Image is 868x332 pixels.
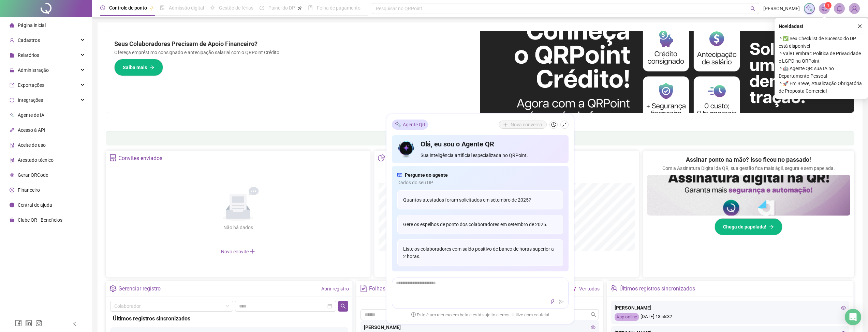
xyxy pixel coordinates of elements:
span: Folha de pagamento [317,5,361,11]
a: Ver todos [579,286,600,291]
span: Relatórios [18,52,39,58]
span: Central de ajuda [18,202,52,208]
span: ⚬ 🤖 Agente QR: sua IA no Departamento Pessoal [779,65,864,80]
span: read [397,171,402,179]
span: linkedin [25,320,32,327]
span: Painel do DP [268,5,295,11]
span: search [340,303,346,309]
div: Últimos registros sincronizados [619,283,695,295]
sup: 1 [825,2,832,9]
span: search [591,312,596,317]
span: Administração [18,67,49,73]
span: eye [841,305,846,310]
span: Página inicial [18,22,46,28]
div: Quantos atestados foram solicitados em setembro de 2025? [397,190,563,209]
a: Abrir registro [321,286,349,291]
span: [PERSON_NAME] [763,5,800,12]
span: Gestão de férias [219,5,253,11]
span: Atestado técnico [18,157,54,163]
div: App online [615,313,639,321]
span: 1 [827,3,829,8]
span: dollar [10,188,14,192]
div: Últimos registros sincronizados [113,314,345,323]
span: close [857,24,862,29]
span: Gerar QRCode [18,172,48,178]
span: Agente de IA [18,112,44,118]
span: audit [10,143,14,147]
span: home [10,23,14,28]
span: left [72,321,77,326]
div: Gerenciar registro [118,283,161,295]
span: sun [210,5,215,10]
span: exclamation-circle [411,312,416,317]
span: Pergunte ao agente [405,171,448,179]
span: Aceite de uso [18,142,46,148]
h2: Seus Colaboradores Precisam de Apoio Financeiro? [114,39,472,49]
span: bell [836,5,842,12]
span: history [551,122,556,127]
img: sparkle-icon.fc2bf0ac1784a2077858766a79e2daf3.svg [395,121,401,128]
span: Controle de ponto [109,5,147,11]
button: Nova conversa [499,121,547,129]
span: pie-chart [378,154,385,161]
h2: Assinar ponto na mão? Isso ficou no passado! [686,155,811,164]
span: Cadastros [18,37,40,43]
span: clock-circle [100,5,105,10]
button: Saiba mais [114,59,163,76]
p: Ofereça empréstimo consignado e antecipação salarial com o QRPoint Crédito. [114,49,472,56]
span: Sua inteligência artificial especializada no QRPoint. [421,152,563,159]
span: filter [572,286,576,291]
button: thunderbolt [548,298,557,306]
img: banner%2F11e687cd-1386-4cbd-b13b-7bd81425532d.png [480,31,854,113]
span: qrcode [10,173,14,177]
span: pushpin [150,6,154,10]
button: Chega de papelada! [715,218,782,235]
span: arrow-right [150,65,155,70]
span: solution [109,154,117,161]
span: instagram [35,320,42,327]
span: pushpin [298,6,302,10]
h4: Olá, eu sou o Agente QR [421,139,563,149]
span: Saiba mais [123,64,147,71]
div: Liste os colaboradores com saldo positivo de banco de horas superior a 2 horas. [397,239,563,266]
span: gift [10,218,14,222]
span: book [308,5,313,10]
button: send [557,298,565,306]
div: [PERSON_NAME] [364,323,595,331]
div: Folhas de ponto [369,283,408,295]
span: facebook [15,320,22,327]
span: file [10,53,14,58]
img: banner%2F02c71560-61a6-44d4-94b9-c8ab97240462.png [647,175,850,216]
span: thunderbolt [550,299,555,304]
div: [DATE] 13:55:32 [615,313,846,321]
span: Clube QR - Beneficios [18,217,62,223]
span: shrink [562,122,567,127]
span: ⚬ Vale Lembrar: Política de Privacidade e LGPD na QRPoint [779,50,864,65]
span: file-text [360,285,367,292]
span: Integrações [18,97,43,103]
span: ⚬ 🚀 Em Breve, Atualização Obrigatória de Proposta Comercial [779,80,864,95]
span: ⚬ ✅ Seu Checklist de Sucesso do DP está disponível [779,35,864,50]
span: dashboard [260,5,264,10]
span: export [10,83,14,88]
span: Dados do seu DP [397,179,563,186]
span: user-add [10,38,14,43]
span: Admissão digital [169,5,204,11]
span: info-circle [10,203,14,207]
span: plus [250,249,255,254]
span: Este é um recurso em beta e está sujeito a erros. Utilize com cautela! [411,312,549,318]
span: team [610,285,618,292]
span: sync [10,98,14,102]
span: lock [10,68,14,73]
div: Open Intercom Messenger [845,309,861,325]
span: arrow-right [769,224,774,229]
span: eye [591,325,595,330]
span: Novidades ! [779,22,803,30]
div: Gere os espelhos de ponto dos colaboradores em setembro de 2025. [397,215,563,234]
span: solution [10,158,14,162]
span: notification [821,5,827,12]
div: [PERSON_NAME] [615,304,846,312]
img: 94576 [849,3,859,14]
img: icon [397,139,415,159]
span: Chega de papelada! [723,223,766,231]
